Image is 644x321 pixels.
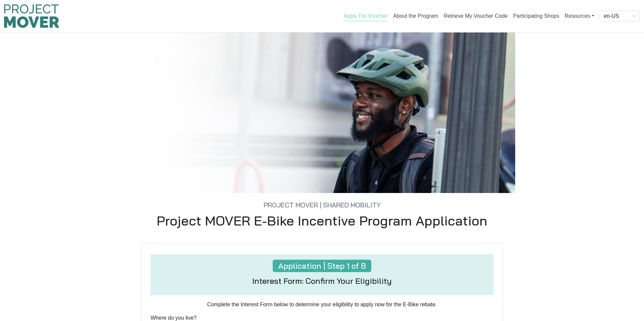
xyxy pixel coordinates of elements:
a: Retrieve My Voucher Code [443,13,507,19]
img: Consumer0.jpg [109,33,535,193]
a: About the Program [393,13,438,19]
img: Program logo [4,4,59,28]
span: en-US [604,11,636,21]
h4: Interest Form: Confirm Your Eligibility [252,276,392,286]
a: Apply For Voucher [343,13,388,21]
h5: Project MOVER | Shared Mobility [109,193,535,209]
h4: Application | Step 1 of 8 [273,260,371,272]
a: Participating Shops [513,13,559,19]
a: Resources [565,9,594,23]
h1: Project MOVER E-Bike Incentive Program Application [109,212,535,229]
p: Complete the Interest Form below to determine your eligibility to apply now for the E-Bike rebate. [151,301,493,309]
